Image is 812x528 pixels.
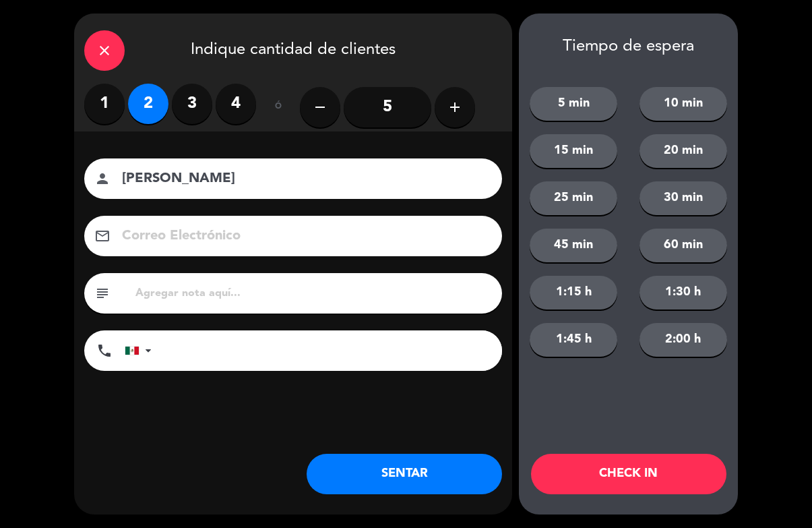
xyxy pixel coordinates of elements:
[307,454,502,494] button: SENTAR
[639,276,727,310] button: 1:30 h
[639,323,727,357] button: 2:00 h
[447,99,463,115] i: add
[530,181,617,215] button: 25 min
[435,87,475,127] button: add
[121,167,485,191] input: Nombre del cliente
[639,134,727,168] button: 20 min
[531,454,726,494] button: CHECK IN
[94,171,111,187] i: person
[530,276,617,310] button: 1:15 h
[125,331,156,370] div: Mexico (México): +52
[134,284,492,303] input: Agregar nota aquí...
[172,84,212,124] label: 3
[530,87,617,121] button: 5 min
[96,42,113,59] i: close
[530,323,617,357] button: 1:45 h
[121,225,485,248] input: Correo Electrónico
[94,285,111,301] i: subject
[74,13,512,84] div: Indique cantidad de clientes
[96,343,113,359] i: phone
[300,87,340,127] button: remove
[216,84,256,124] label: 4
[639,181,727,215] button: 30 min
[639,229,727,262] button: 60 min
[312,99,328,115] i: remove
[530,229,617,262] button: 45 min
[519,37,738,57] div: Tiempo de espera
[256,84,300,131] div: ó
[128,84,168,124] label: 2
[639,87,727,121] button: 10 min
[530,134,617,168] button: 15 min
[84,84,125,124] label: 1
[94,228,111,244] i: email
